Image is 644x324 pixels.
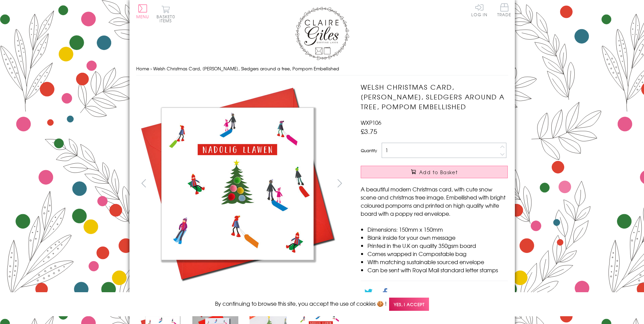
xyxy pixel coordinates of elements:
li: With matching sustainable sourced envelope [367,258,508,266]
button: Basket0 items [157,5,175,23]
p: A beautiful modern Christmas card, with cute snow scene and christmas tree image. Embellished wit... [361,185,508,217]
span: Add to Basket [419,169,458,176]
span: Yes, I accept [389,298,429,311]
span: › [150,65,152,72]
a: Trade [497,3,511,18]
img: Welsh Christmas Card, Nadolig Llawen, Sledgers around a tree, Pompom Embellished [136,82,339,285]
span: Menu [136,14,149,20]
h1: Welsh Christmas Card, [PERSON_NAME], Sledgers around a tree, Pompom Embellished [361,82,508,111]
img: Welsh Christmas Card, Nadolig Llawen, Sledgers around a tree, Pompom Embellished [347,82,550,245]
li: Can be sent with Royal Mail standard letter stamps [367,266,508,274]
span: Welsh Christmas Card, [PERSON_NAME], Sledgers around a tree, Pompom Embellished [153,65,339,72]
button: Menu [136,4,149,19]
label: Quantity [361,147,377,154]
li: Blank inside for your own message [367,233,508,241]
nav: breadcrumbs [136,62,508,76]
span: Trade [497,3,511,17]
span: 0 items [160,14,175,24]
a: Log In [471,3,487,17]
span: £3.75 [361,126,377,136]
button: Add to Basket [361,166,508,178]
button: next [332,176,347,191]
img: Claire Giles Greetings Cards [295,7,349,60]
a: Home [136,65,149,72]
button: prev [136,176,151,191]
li: Printed in the U.K on quality 350gsm board [367,241,508,250]
li: Comes wrapped in Compostable bag [367,250,508,258]
li: Dimensions: 150mm x 150mm [367,225,508,233]
span: WXP106 [361,118,381,126]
